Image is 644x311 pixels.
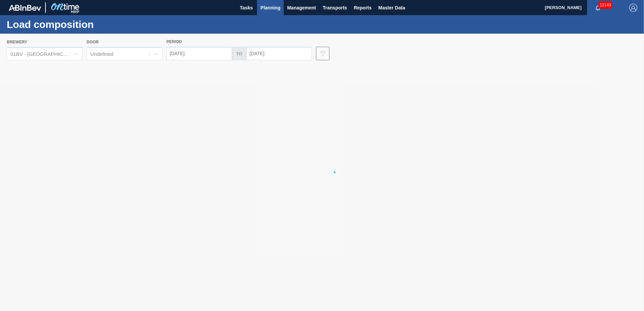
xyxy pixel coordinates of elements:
img: Logout [629,4,637,12]
span: Planning [260,4,280,12]
h1: Load composition [7,21,126,28]
span: Management [287,4,316,12]
img: TNhmsLtSVTkK8tSr43FrP2fwEKptu5GPRR3wAAAABJRU5ErkJggg== [9,5,41,11]
span: Reports [354,4,372,12]
span: 12143 [599,1,612,9]
button: Notifications [587,3,609,12]
span: Tasks [239,4,254,12]
span: Master Data [378,4,405,12]
span: Transports [323,4,347,12]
